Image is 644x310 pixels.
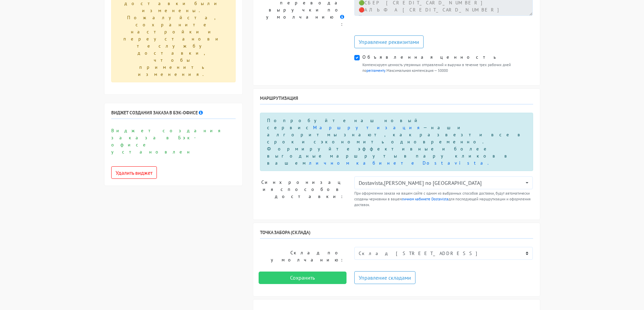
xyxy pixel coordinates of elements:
h6: Маршрутизация [260,95,533,105]
a: личном кабинете Dostavista [402,197,449,201]
button: Удалить виджет [111,166,157,179]
a: Управление реквизитами [354,35,424,48]
small: При оформлении заказа на вашем сайте с одним из выбранных способов доставки, будут автоматически ... [354,191,533,207]
label: Склад по умолчанию: [255,247,349,266]
input: Сохранить [259,272,347,284]
a: регламенту [366,68,385,73]
h6: Виджет создания заказа в Бэк-офисе [111,110,236,119]
a: Управление складами [354,271,415,284]
a: личном кабинете Dostavista. [309,160,494,166]
h6: Точка забора (склада) [260,230,533,239]
a: Маршрутизация [313,124,423,131]
button: Dostavista, Курьером по Москве [354,176,533,189]
label: Объявленная ценность [362,54,499,61]
label: Синхронизация способов доставки: [255,176,349,207]
p: Виджет создания заказа в Бэк-офисе установлен [111,127,236,156]
div: Dostavista , [PERSON_NAME] по [GEOGRAPHIC_DATA] [359,179,525,187]
small: Компенсируем ценность утерянных отправлений и выручки в течение трех рабочих дней по . Максимальн... [362,62,533,74]
div: Попробуйте наш новый сервис — наши алгоритмы знают, как развезти все в срок и сэкономить одноврем... [260,113,533,171]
